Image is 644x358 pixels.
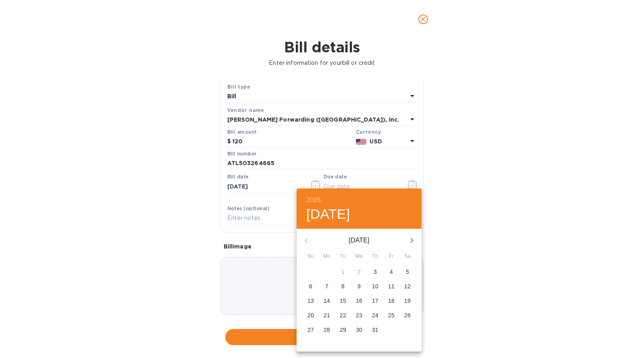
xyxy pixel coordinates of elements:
p: 30 [356,325,362,333]
button: 26 [400,308,415,323]
p: 6 [309,282,312,290]
span: Fr [384,252,399,261]
p: 22 [340,311,346,319]
p: 13 [307,296,314,304]
p: 5 [406,267,409,275]
button: 5 [400,265,415,279]
button: 24 [368,308,382,323]
p: 24 [372,311,378,319]
p: 25 [388,311,395,319]
p: 12 [404,282,411,290]
p: 27 [307,325,314,333]
button: 4 [384,265,399,279]
p: 16 [356,296,362,304]
p: 28 [324,325,330,333]
button: 6 [303,279,318,294]
button: 2025 [306,195,321,206]
button: 29 [336,323,350,337]
span: Sa [400,252,415,261]
p: 3 [374,267,377,275]
button: 14 [320,294,334,308]
button: 22 [336,308,350,323]
p: 10 [372,282,378,290]
span: We [352,252,366,261]
button: 13 [303,294,318,308]
p: 11 [388,282,395,290]
p: 29 [340,325,346,333]
p: [DATE] [316,236,402,245]
button: 8 [336,279,350,294]
p: 23 [356,311,362,319]
button: 31 [368,323,382,337]
button: 16 [352,294,366,308]
button: 9 [352,279,366,294]
button: [DATE] [306,206,350,223]
p: 19 [404,296,411,304]
button: 17 [368,294,382,308]
button: 20 [303,308,318,323]
button: 25 [384,308,399,323]
p: 14 [324,296,330,304]
p: 7 [325,282,328,290]
button: 27 [303,323,318,337]
p: 15 [340,296,346,304]
span: Su [303,252,318,261]
span: Tu [336,252,350,261]
p: 31 [372,325,378,333]
button: 23 [352,308,366,323]
button: 28 [320,323,334,337]
span: Mo [320,252,334,261]
button: 10 [368,279,382,294]
button: 19 [400,294,415,308]
p: 9 [357,282,361,290]
button: 18 [384,294,399,308]
button: 30 [352,323,366,337]
button: 12 [400,279,415,294]
p: 18 [388,296,395,304]
button: 3 [368,265,382,279]
p: 26 [404,311,411,319]
button: 15 [336,294,350,308]
p: 8 [341,282,345,290]
p: 20 [307,311,314,319]
p: 17 [372,296,378,304]
button: 11 [384,279,399,294]
span: Th [368,252,382,261]
p: 4 [390,267,393,275]
button: 7 [320,279,334,294]
button: 21 [320,308,334,323]
p: 21 [324,311,330,319]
